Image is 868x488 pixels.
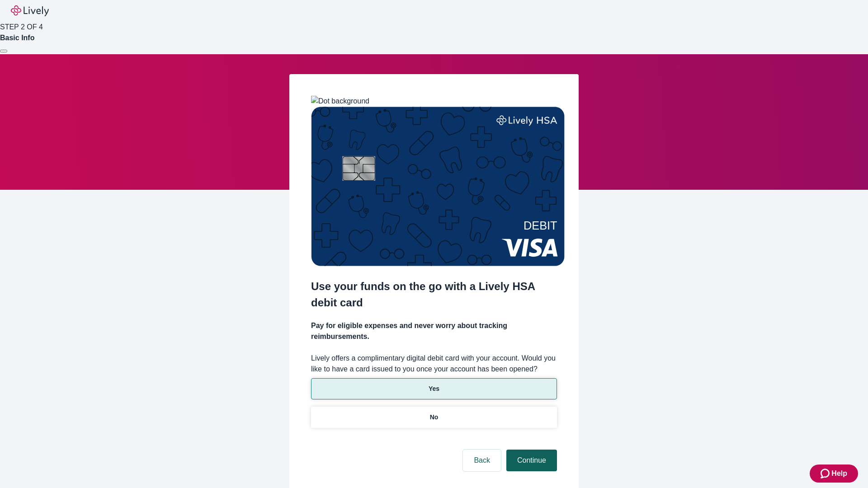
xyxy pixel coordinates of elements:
[831,468,847,479] span: Help
[810,465,858,483] button: Zendesk support iconHelp
[311,320,557,342] h4: Pay for eligible expenses and never worry about tracking reimbursements.
[429,384,439,394] p: Yes
[311,278,557,311] h2: Use your funds on the go with a Lively HSA debit card
[311,407,557,428] button: No
[430,413,439,422] p: No
[311,107,565,266] img: Debit card
[463,450,501,471] button: Back
[506,450,557,471] button: Continue
[821,468,831,479] svg: Zendesk support icon
[311,378,557,399] button: Yes
[311,96,369,107] img: Dot background
[311,353,557,375] label: Lively offers a complimentary digital debit card with your account. Would you like to have a card...
[11,5,49,16] img: Lively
